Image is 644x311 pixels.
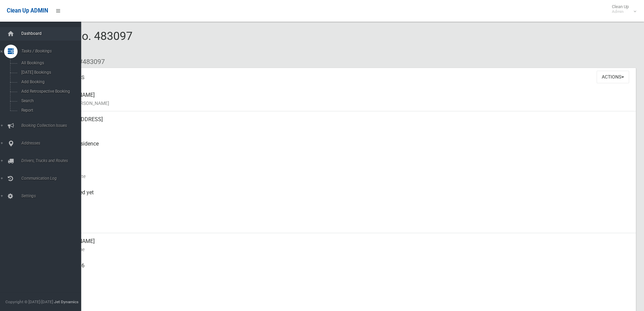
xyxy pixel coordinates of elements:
button: Actions [597,71,629,83]
small: Collected At [54,197,630,205]
div: [DATE] [54,209,630,233]
div: Front of Residence [54,136,630,160]
small: Name of [PERSON_NAME] [54,99,630,107]
div: Not collected yet [54,184,630,209]
small: Zone [54,221,630,229]
li: #483097 [74,55,105,68]
span: Drivers, Trucks and Routes [19,158,86,163]
small: Contact Name [54,245,630,253]
div: [PERSON_NAME] [54,87,630,111]
strong: Jet Dynamics [54,299,78,304]
span: Booking Collection Issues [19,123,86,128]
div: None given [54,282,630,306]
span: All Bookings [19,61,80,65]
small: Pickup Point [54,148,630,156]
span: Tasks / Bookings [19,49,86,53]
small: Address [54,124,630,132]
small: Collection Date [54,172,630,180]
span: Clean Up ADMIN [7,7,48,14]
div: 0413976136 [54,258,630,282]
small: Landline [54,294,630,302]
span: Copyright © [DATE]-[DATE] [5,299,53,304]
span: Clean Up [609,4,636,14]
span: Report [19,108,80,113]
span: Addresses [19,141,86,146]
span: Booking No. 483097 [30,29,133,55]
div: [PERSON_NAME] [54,233,630,258]
span: [DATE] Bookings [19,70,80,75]
span: Add Booking [19,80,80,84]
small: Mobile [54,270,630,278]
span: Settings [19,194,86,198]
span: Communication Log [19,176,86,181]
small: Admin [612,9,629,14]
div: [STREET_ADDRESS] [54,111,630,136]
div: [DATE] [54,160,630,184]
span: Add Retrospective Booking [19,89,80,94]
span: Dashboard [19,31,86,36]
span: Search [19,98,80,103]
